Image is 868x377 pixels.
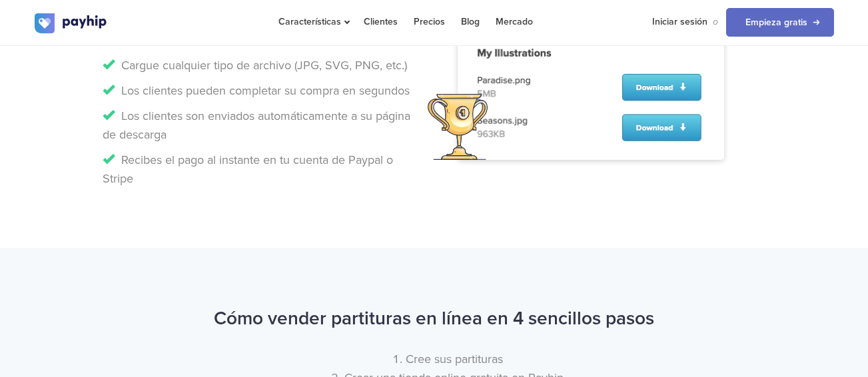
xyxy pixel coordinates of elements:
[61,350,834,368] li: Cree sus partituras
[35,13,108,33] img: logo.svg
[103,107,424,144] li: Los clientes son enviados automáticamente a su página de descarga
[35,301,834,336] h2: Cómo vender partituras en línea en 4 sencillos pasos
[428,94,488,159] img: trophy.svg
[726,8,834,37] a: Empieza gratis
[103,151,424,188] li: Recibes el pago al instante en tu cuenta de Paypal o Stripe
[103,81,424,100] li: Los clientes pueden completar su compra en segundos
[278,16,348,27] span: Características
[103,56,424,75] li: Cargue cualquier tipo de archivo (JPG, SVG, PNG, etc.)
